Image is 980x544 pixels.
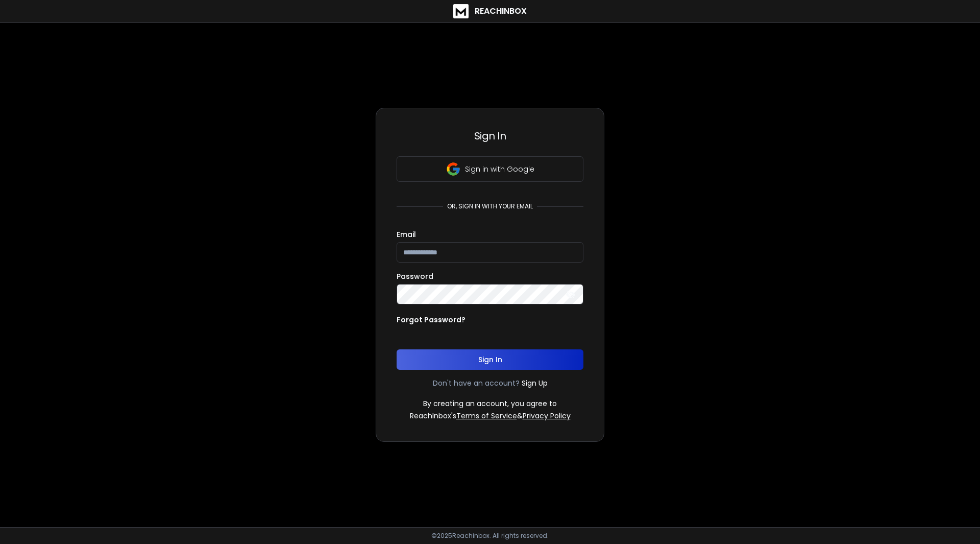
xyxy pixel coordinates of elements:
[433,378,520,388] p: Don't have an account?
[453,4,527,18] a: ReachInbox
[423,398,557,409] p: By creating an account, you agree to
[453,4,469,18] img: logo
[397,349,583,370] button: Sign In
[397,273,433,280] label: Password
[456,411,517,421] a: Terms of Service
[410,411,571,421] p: ReachInbox's &
[397,129,583,143] h3: Sign In
[443,202,537,210] p: or, sign in with your email
[465,164,534,174] p: Sign in with Google
[522,378,548,388] a: Sign Up
[431,532,549,540] p: © 2025 Reachinbox. All rights reserved.
[397,156,583,182] button: Sign in with Google
[475,5,527,17] h1: ReachInbox
[523,411,571,421] a: Privacy Policy
[397,315,465,325] p: Forgot Password?
[397,231,416,238] label: Email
